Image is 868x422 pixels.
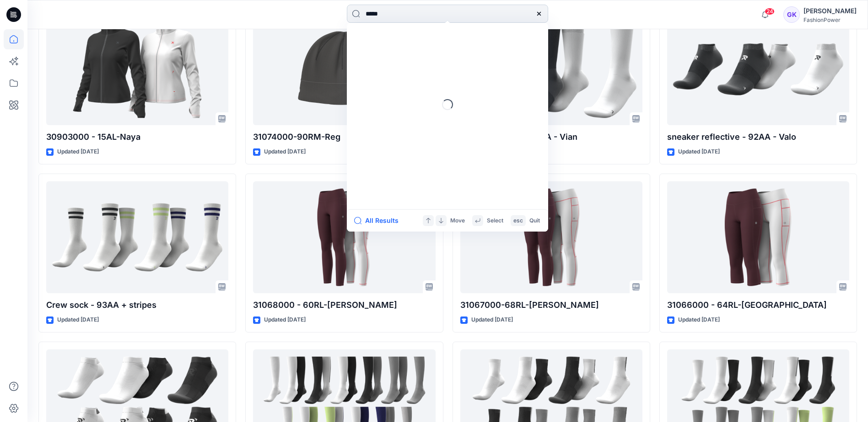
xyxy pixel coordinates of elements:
[46,131,228,143] p: 30903000 - 15AL-Naya
[264,147,306,157] p: Updated [DATE]
[253,131,435,143] p: 31074000-90RM-Reg
[46,299,228,311] p: Crew sock - 93AA + stripes
[253,181,435,293] a: 31068000 - 60RL-Ravon
[264,315,306,325] p: Updated [DATE]
[667,181,849,293] a: 31066000 - 64RL-Riva
[450,216,465,226] p: Move
[667,299,849,311] p: 31066000 - 64RL-[GEOGRAPHIC_DATA]
[513,216,523,226] p: esc
[460,181,642,293] a: 31067000-68RL-Ravina
[667,131,849,143] p: sneaker reflective - 92AA - Valo
[678,315,720,325] p: Updated [DATE]
[46,13,228,125] a: 30903000 - 15AL-Naya
[46,181,228,293] a: Crew sock - 93AA + stripes
[57,147,99,157] p: Updated [DATE]
[253,299,435,311] p: 31068000 - 60RL-[PERSON_NAME]
[460,13,642,125] a: crew reflective - 93AA - Vian
[354,215,404,226] button: All Results
[460,299,642,311] p: 31067000-68RL-[PERSON_NAME]
[529,216,540,226] p: Quit
[667,13,849,125] a: sneaker reflective - 92AA - Valo
[487,216,503,226] p: Select
[803,5,857,16] div: [PERSON_NAME]
[765,8,775,15] span: 24
[460,131,642,143] p: crew reflective - 93AA - Vian
[783,6,800,23] div: GK
[253,13,435,125] a: 31074000-90RM-Reg
[471,315,513,325] p: Updated [DATE]
[803,16,857,23] div: FashionPower
[678,147,720,157] p: Updated [DATE]
[57,315,99,325] p: Updated [DATE]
